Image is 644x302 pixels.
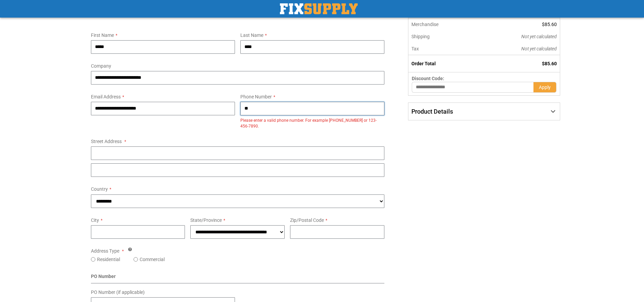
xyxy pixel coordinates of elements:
span: Shipping [411,34,430,39]
span: Product Details [411,108,453,115]
span: PO Number (if applicable) [91,289,145,295]
span: Zip/Postal Code [290,217,324,223]
span: Discount Code: [412,76,444,81]
a: store logo [280,3,358,14]
span: Apply [539,85,551,90]
strong: Order Total [411,61,436,66]
span: Street Address [91,139,122,144]
span: Phone Number [240,94,272,99]
label: Commercial [140,256,165,263]
span: Company [91,63,111,69]
span: $85.60 [542,61,557,66]
div: PO Number [91,273,385,283]
button: Apply [533,82,556,93]
span: Country [91,186,108,192]
span: State/Province [190,217,222,223]
label: Residential [97,256,120,263]
span: Last Name [240,32,263,38]
span: $85.60 [542,22,557,27]
span: Email Address [91,94,121,99]
span: Please enter a valid phone number. For example [PHONE_NUMBER] or 123-456-7890. [240,118,377,129]
th: Merchandise [408,18,476,30]
span: Address Type [91,248,119,254]
span: Not yet calculated [521,34,557,39]
span: First Name [91,32,114,38]
span: City [91,217,99,223]
span: Not yet calculated [521,46,557,51]
th: Tax [408,43,476,55]
img: Fix Industrial Supply [280,3,358,14]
